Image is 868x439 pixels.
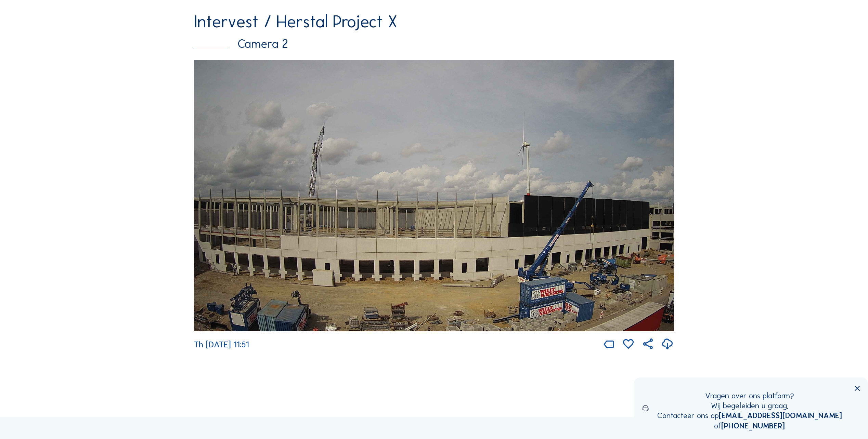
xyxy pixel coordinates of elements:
span: Th [DATE] 11:51 [194,339,249,350]
div: Intervest / Herstal Project X [194,13,674,30]
div: of [657,421,842,431]
img: operator [642,391,648,426]
div: Camera 2 [194,38,674,50]
div: Vragen over ons platform? [657,391,842,401]
img: Image [194,60,674,331]
a: [PHONE_NUMBER] [721,421,785,430]
a: [EMAIL_ADDRESS][DOMAIN_NAME] [719,411,842,420]
div: Contacteer ons op [657,411,842,421]
div: Wij begeleiden u graag. [657,401,842,411]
